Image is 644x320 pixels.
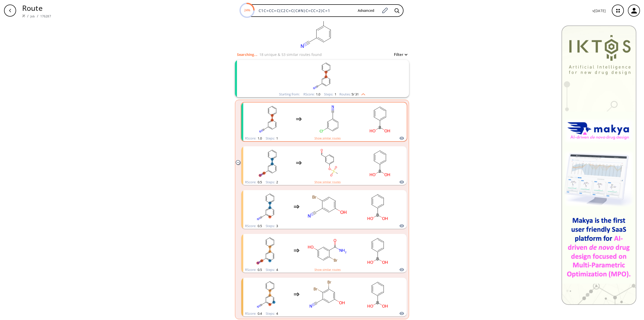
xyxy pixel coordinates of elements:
[259,52,322,57] p: 18 unique & 53 similar routes found
[30,14,35,18] a: Job
[357,103,403,135] svg: OB(O)c1ccccc1
[246,147,291,179] svg: N#Cc1cccc(-c2ccccc2)c1
[256,8,354,13] input: Enter SMILES
[355,191,400,222] svg: OB(O)c1ccccc1
[40,14,51,18] a: 176287
[314,267,341,272] button: Show similar routes
[303,93,320,96] div: RScore :
[243,278,289,310] svg: N#Cc1cccc(-c2ccccc2)c1
[339,93,365,96] div: Routes:
[359,91,365,95] img: Up
[275,267,278,272] span: 4
[307,147,352,179] svg: CS(=O)(=O)Oc1cccc(C=O)c1
[561,25,636,305] img: Banner
[314,136,341,140] button: Show similar routes
[257,224,262,228] span: 0.5
[27,13,28,19] li: /
[266,181,278,184] div: Steps :
[244,8,250,12] text: 24%
[307,103,352,135] svg: N#Cc1cccc(Cl)c1
[275,136,278,140] span: 1
[592,8,606,13] p: v [DATE]
[305,191,350,222] svg: N#Cc1cc(O)ccc1Br
[243,235,289,266] svg: N#Cc1cccc(-c2ccccc2)c1
[37,13,38,19] li: /
[314,180,341,184] button: Show similar routes
[334,92,336,96] span: 1
[275,224,278,228] span: 3
[245,181,262,184] div: RScore :
[245,268,262,271] div: RScore :
[22,14,25,17] img: Spaya logo
[279,93,300,96] div: Starting from:
[266,137,278,140] div: Steps :
[405,235,451,266] svg: CS(=O)(=O)Cl
[266,224,278,228] div: Steps :
[257,267,262,272] span: 0.5
[243,191,289,222] svg: N#Cc1cccc(-c2ccccc2)c1
[266,268,278,271] div: Steps :
[22,3,51,13] p: Route
[357,147,403,179] svg: OB(O)c1ccccc1
[245,224,262,228] div: RScore :
[266,312,278,315] div: Steps :
[275,180,278,184] span: 2
[305,235,350,266] svg: NC(=O)c1cc(O)ccc1Br
[257,136,262,140] span: 1.0
[257,60,387,91] svg: N#Cc1cccc(-c2ccccc2)c1
[257,311,262,316] span: 0.4
[355,235,400,266] svg: OB(O)c1ccccc1
[315,92,320,96] span: 1.0
[275,311,278,316] span: 4
[245,312,262,315] div: RScore :
[391,53,407,56] button: Filter
[324,93,336,96] div: Steps :
[257,180,262,184] span: 0.5
[405,191,451,222] svg: CS(=O)(=O)Cl
[245,137,262,140] div: RScore :
[246,103,291,135] svg: N#Cc1cccc(-c2ccccc2)c1
[351,93,359,96] span: 5 / 31
[355,278,400,310] svg: OB(O)c1ccccc1
[305,278,350,310] svg: N#Cc1cc(O)cc(Br)c1Br
[354,6,378,15] button: Advanced
[405,278,451,310] svg: CS(=O)(=O)Cl
[237,52,257,57] p: Searching...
